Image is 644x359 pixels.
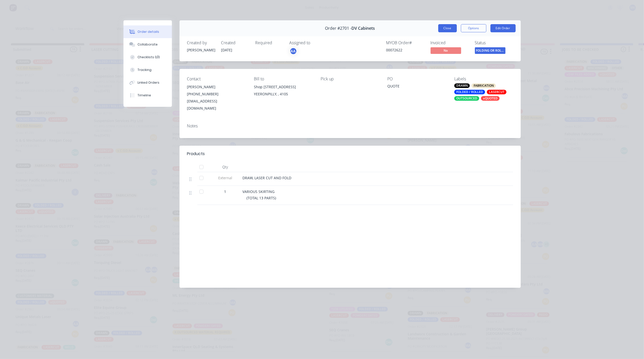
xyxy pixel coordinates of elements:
[454,77,513,81] div: Labels
[255,40,283,45] div: Required
[187,124,513,128] div: Notes
[243,175,292,180] span: DRAW, LASER CUT AND FOLD
[454,83,470,88] div: DRAWN
[138,42,158,47] div: Collaborate
[138,55,160,59] div: Checklists 0/0
[254,83,312,100] div: Shop [STREET_ADDRESS]YEERONPILLY, , 4105
[210,162,241,172] div: Qty
[187,83,246,112] div: [PERSON_NAME][PHONE_NUMBER][EMAIL_ADDRESS][DOMAIN_NAME]
[221,48,232,52] span: [DATE]
[254,77,312,81] div: Bill to
[187,40,215,45] div: Created by
[254,83,312,91] div: Shop [STREET_ADDRESS]
[321,77,379,81] div: Pick up
[243,189,275,194] span: VARIOUS SKIRTING
[187,77,246,81] div: Contact
[472,83,496,88] div: FABRICATION
[138,68,152,72] div: Tracking
[124,89,172,102] button: Timeline
[187,151,205,157] div: Products
[187,47,215,53] div: [PERSON_NAME]
[431,47,461,54] span: No
[386,47,424,53] div: 00072622
[221,40,249,45] div: Created
[388,77,446,81] div: PO
[475,47,505,54] span: FOLDING OR ROLL...
[461,24,486,32] button: Options
[490,24,516,32] button: Edit Order
[438,24,457,32] button: Close
[454,96,479,101] div: OUTSOURCED
[224,189,226,194] span: 1
[138,80,159,85] div: Linked Orders
[254,91,312,98] div: YEERONPILLY, , 4105
[124,64,172,76] button: Tracking
[212,175,239,181] span: External
[187,98,246,112] div: [EMAIL_ADDRESS][DOMAIN_NAME]
[475,47,505,55] button: FOLDING OR ROLL...
[388,83,446,91] div: QUOTE
[187,91,246,98] div: [PHONE_NUMBER]
[247,196,276,200] span: (TOTAL 13 PARTS)
[290,40,340,45] div: Assigned to
[431,40,469,45] div: Invoiced
[124,38,172,51] button: Collaborate
[325,26,352,31] span: Order #2701 -
[124,51,172,64] button: Checklists 0/0
[138,29,159,34] div: Order details
[138,93,151,98] div: Timeline
[352,26,375,31] span: DV Cabinets
[124,25,172,38] button: Order details
[487,90,506,94] div: LASERCUT
[290,47,297,55] button: AA
[475,40,513,45] div: Status
[481,96,500,101] div: xQUOTED
[386,40,424,45] div: MYOB Order #
[187,83,246,91] div: [PERSON_NAME]
[124,76,172,89] button: Linked Orders
[454,90,485,94] div: FOLDED / ROLLED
